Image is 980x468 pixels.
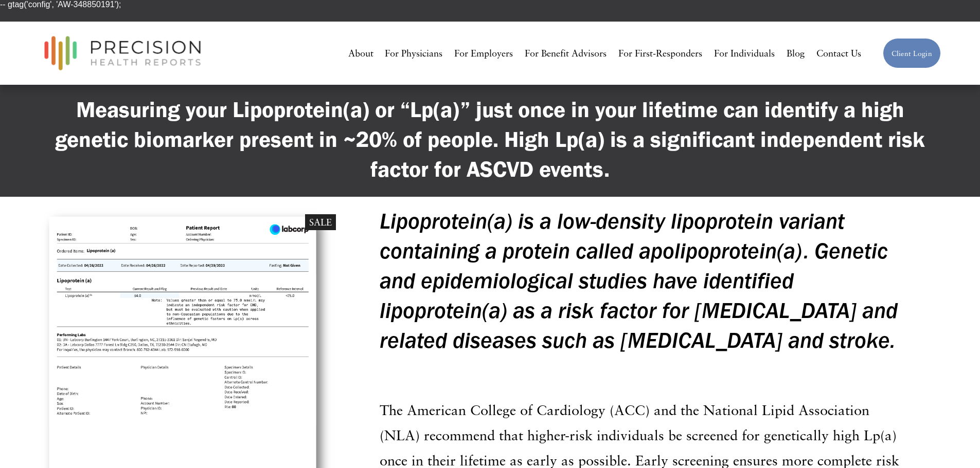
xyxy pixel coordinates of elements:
a: For Employers [454,44,513,63]
em: Lipoprotein(a) is a low-density lipoprotein variant containing a protein called apolipoprotein(a)... [380,208,903,353]
a: For First-Responders [618,44,702,63]
a: For Benefit Advisors [525,44,607,63]
div: Sale [305,214,336,230]
a: For Individuals [714,44,775,63]
img: Precision Health Reports [39,31,206,75]
a: Client Login [883,38,941,69]
a: About [348,44,373,63]
a: For Physicians [385,44,442,63]
a: Contact Us [816,44,861,63]
strong: Measuring your Lipoprotein(a) or “Lp(a)” just once in your lifetime can identify a high genetic b... [55,96,931,182]
a: Blog [787,44,805,63]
